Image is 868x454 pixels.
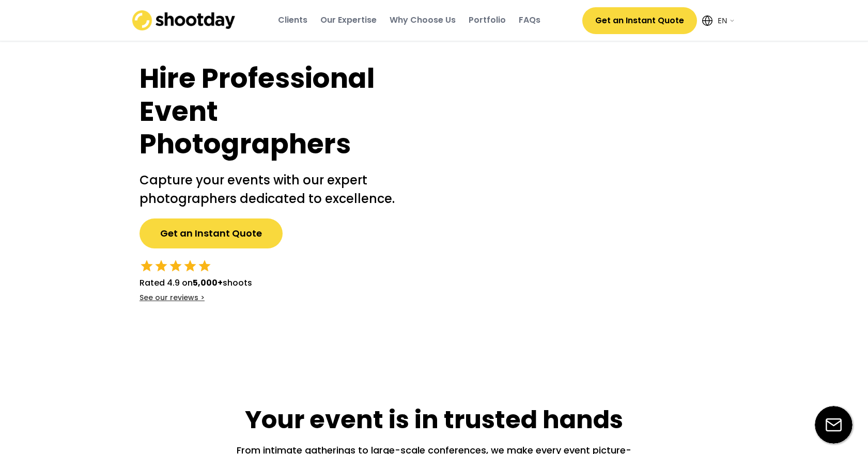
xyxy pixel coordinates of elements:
button: star [139,259,154,273]
button: star [168,259,183,273]
button: Get an Instant Quote [139,218,283,248]
h1: Your event is in trusted hands [245,404,623,436]
div: See our reviews > [139,293,205,303]
div: Our Expertise [320,14,377,26]
div: Clients [278,14,307,26]
img: email-icon%20%281%29.svg [815,406,853,444]
img: shootday_logo.png [132,10,236,30]
button: Get an Instant Quote [582,7,697,34]
button: star [197,259,212,273]
div: FAQs [519,14,540,26]
div: Why Choose Us [390,14,456,26]
h1: Hire Professional Event Photographers [139,62,413,161]
h2: Capture your events with our expert photographers dedicated to excellence. [139,171,413,208]
div: Portfolio [469,14,506,26]
button: star [183,259,197,273]
img: yH5BAEAAAAALAAAAAABAAEAAAIBRAA7 [434,62,744,357]
strong: 5,000+ [193,277,223,289]
div: Rated 4.9 on shoots [139,277,252,289]
img: Icon%20feather-globe%20%281%29.svg [702,15,712,26]
button: star [154,259,168,273]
